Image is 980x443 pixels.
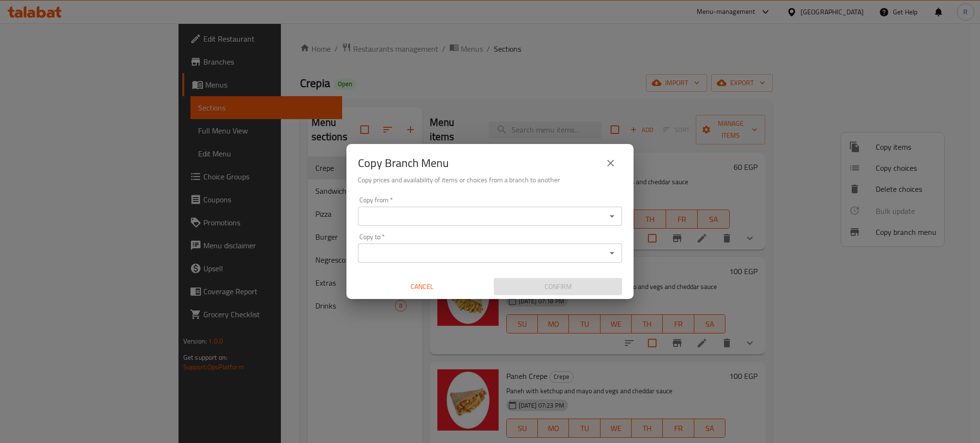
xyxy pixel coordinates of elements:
button: Cancel [358,278,486,296]
button: Open [605,210,619,223]
h2: Copy Branch Menu [358,155,449,171]
button: Open [605,246,619,260]
h6: Copy prices and availability of items or choices from a branch to another [358,175,622,185]
button: close [599,152,622,175]
span: Cancel [362,281,482,293]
